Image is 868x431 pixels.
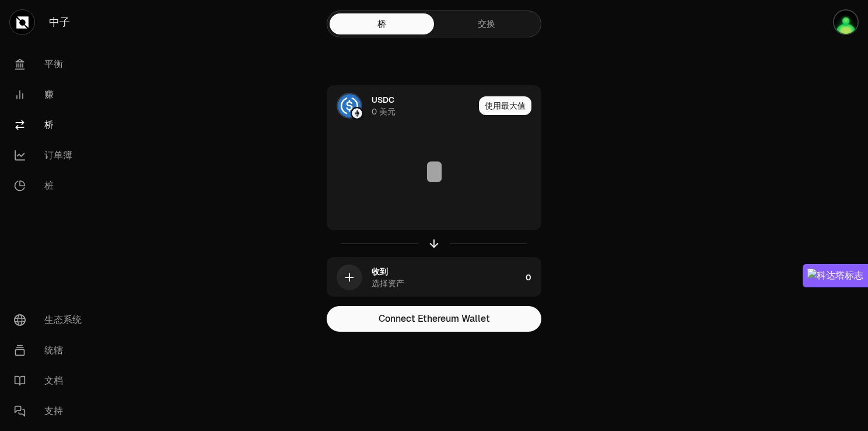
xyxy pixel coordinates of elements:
[44,343,63,357] font: 统辖
[44,148,72,162] font: 订单簿
[5,171,126,201] a: 桩
[44,404,63,418] font: 支持
[327,86,474,126] div: USDC 标志Ethereum LogoUSDC0 美元
[44,313,82,327] font: 生态系统
[327,258,521,297] div: 收到选择资产
[330,13,434,34] a: 桥
[833,9,859,35] img: 11
[44,118,54,132] font: 桥
[526,258,541,297] div: 0
[44,57,63,71] font: 平衡
[372,106,395,117] div: 0 美元
[327,306,541,332] button: Connect Ethereum Wallet
[479,96,531,115] button: 使用最大值
[372,94,394,106] div: USDC
[372,277,404,289] div: 选择资产
[372,266,388,277] div: 收到
[44,374,63,388] font: 文档
[5,335,126,366] a: 统辖
[5,49,126,79] a: 平衡
[5,396,126,426] a: 支持
[5,79,126,110] a: 赚
[5,366,126,396] a: 文档
[44,88,54,102] font: 赚
[327,258,541,297] button: 收到选择资产0
[352,108,362,119] img: Ethereum Logo
[44,179,54,193] font: 桩
[5,110,126,140] a: 桥
[434,13,538,34] a: 交换
[49,14,70,30] font: 中子
[5,140,126,171] a: 订单簿
[338,94,361,117] img: USDC 标志
[5,305,126,335] a: 生态系统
